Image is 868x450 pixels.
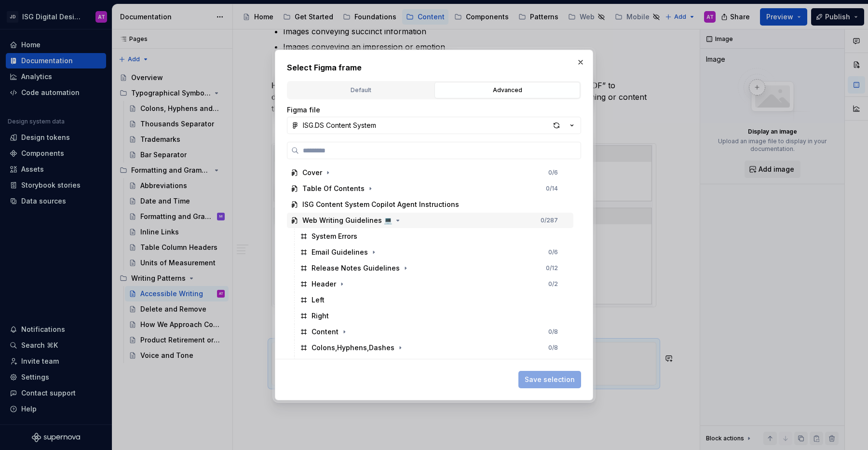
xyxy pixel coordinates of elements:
[312,327,339,337] div: Content
[548,169,558,177] div: 0 / 6
[312,279,336,289] div: Header
[312,295,325,305] div: Left
[287,62,581,73] h2: Select Figma frame
[548,248,558,256] div: 0 / 6
[302,168,322,177] div: Cover
[546,185,558,192] div: 0 / 14
[438,85,577,95] div: Advanced
[312,247,368,257] div: Email Guidelines
[287,117,581,134] button: ISG.DS Content System
[548,328,558,336] div: 0 / 8
[302,216,392,225] div: Web Writing Guidelines 💻
[312,263,400,273] div: Release Notes Guidelines
[287,105,320,115] label: Figma file
[312,343,394,353] div: Colons,Hyphens,Dashes
[291,85,430,95] div: Default
[548,344,558,352] div: 0 / 8
[302,200,459,209] div: ISG Content System Copilot Agent Instructions
[541,217,558,224] div: 0 / 287
[303,121,376,130] div: ISG.DS Content System
[312,232,357,241] div: System Errors
[548,280,558,288] div: 0 / 2
[302,184,365,193] div: Table Of Contents
[546,264,558,272] div: 0 / 12
[312,311,329,321] div: Right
